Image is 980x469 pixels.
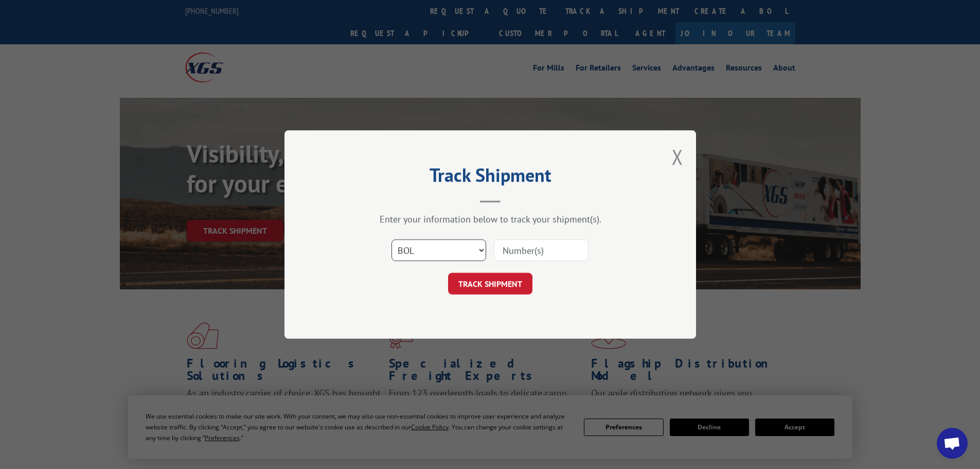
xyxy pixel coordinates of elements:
h2: Track Shipment [336,168,645,187]
div: Open chat [937,428,968,459]
div: Enter your information below to track your shipment(s). [336,213,645,225]
button: Close modal [672,143,683,170]
input: Number(s) [494,239,589,261]
button: TRACK SHIPMENT [448,273,532,294]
